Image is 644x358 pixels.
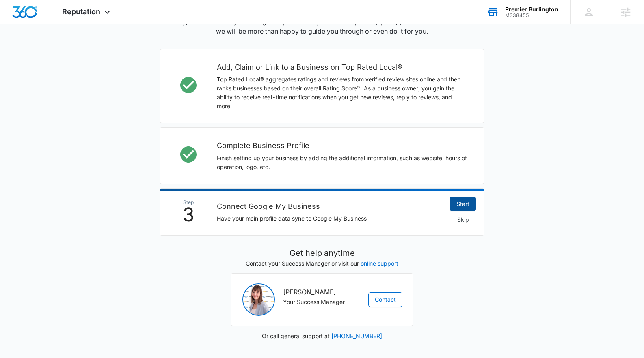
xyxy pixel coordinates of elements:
[168,200,209,205] span: Step
[331,332,382,339] a: [PHONE_NUMBER]
[217,140,468,151] h2: Complete Business Profile
[505,6,558,13] div: account name
[217,214,442,223] p: Have your main profile data sync to Google My Business
[13,13,19,19] img: logo_orange.svg
[505,13,558,18] div: account id
[361,260,398,267] a: online support
[450,197,476,211] a: Start
[22,47,28,54] img: tab_domain_overview_orange.svg
[31,48,73,53] div: Domain Overview
[23,13,40,19] div: v 4.0.25
[457,215,469,224] span: Skip
[168,200,209,224] div: 3
[450,212,476,227] button: Skip
[217,75,468,111] p: Top Rated Local® aggregates ratings and reviews from verified review sites online and then ranks ...
[21,21,89,28] div: Domain: [DOMAIN_NAME]
[283,287,361,297] h6: [PERSON_NAME]
[231,259,413,268] p: Contact your Success Manager or visit our
[90,48,137,53] div: Keywords by Traffic
[283,298,361,307] p: Your Success Manager
[217,62,468,73] h2: Add, Claim or Link to a Business on Top Rated Local®
[217,201,442,212] h2: Connect Google My Business
[231,247,413,259] h5: Get help anytime
[231,332,413,340] p: Or call general support at
[81,47,87,54] img: tab_keywords_by_traffic_grey.svg
[242,283,275,316] img: Christy Perez
[62,7,100,16] span: Reputation
[368,292,402,307] button: Contact
[217,154,468,171] p: Finish setting up your business by adding the additional information, such as website, hours of o...
[13,21,19,28] img: website_grey.svg
[160,17,484,36] p: It’s easy, and we’ll walk you through the process! If you need help at any point, you can reach o...
[375,295,396,304] span: Contact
